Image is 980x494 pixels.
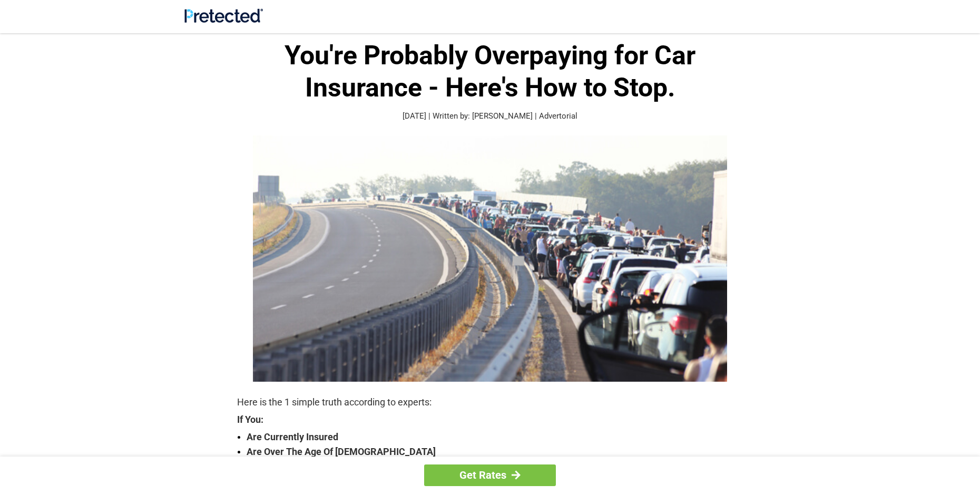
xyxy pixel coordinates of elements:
strong: Are Over The Age Of [DEMOGRAPHIC_DATA] [247,444,743,459]
p: [DATE] | Written by: [PERSON_NAME] | Advertorial [237,110,743,122]
a: Site Logo [184,15,263,25]
strong: If You: [237,415,743,424]
h1: You're Probably Overpaying for Car Insurance - Here's How to Stop. [237,40,743,104]
a: Get Rates [424,464,556,486]
img: Site Logo [184,8,263,23]
strong: Are Currently Insured [247,430,743,444]
p: Here is the 1 simple truth according to experts: [237,395,743,410]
